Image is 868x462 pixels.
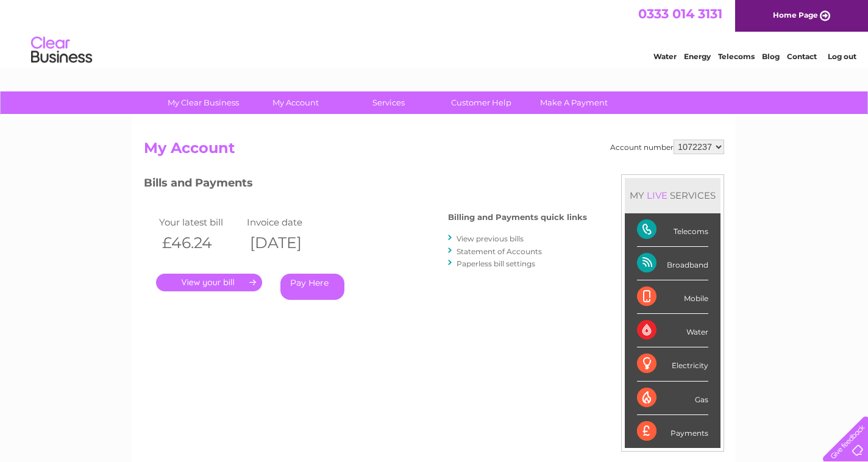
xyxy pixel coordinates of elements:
a: Contact [787,52,817,61]
h2: My Account [144,140,724,163]
h3: Bills and Payments [144,174,587,196]
div: Mobile [637,280,708,314]
div: Gas [637,382,708,415]
th: [DATE] [244,230,332,255]
div: LIVE [644,190,670,201]
a: Pay Here [280,274,344,300]
a: Statement of Accounts [457,247,542,256]
div: Telecoms [637,213,708,247]
a: Services [338,91,439,114]
th: £46.24 [156,230,244,255]
td: Invoice date [244,214,332,230]
a: My Clear Business [153,91,254,114]
a: Energy [684,52,711,61]
div: Account number [610,140,724,154]
div: Broadband [637,247,708,280]
a: 0333 014 3131 [638,6,722,21]
a: Customer Help [431,91,532,114]
a: . [156,274,262,291]
h4: Billing and Payments quick links [448,213,587,222]
a: Log out [828,52,856,61]
a: Telecoms [718,52,755,61]
a: My Account [246,91,346,114]
a: Blog [762,52,780,61]
div: Payments [637,415,708,448]
a: Water [653,52,677,61]
a: Paperless bill settings [457,259,535,268]
div: Clear Business is a trading name of Verastar Limited (registered in [GEOGRAPHIC_DATA] No. 3667643... [147,7,723,59]
div: MY SERVICES [625,178,720,213]
div: Electricity [637,347,708,381]
div: Water [637,314,708,347]
td: Your latest bill [156,214,244,230]
img: logo.png [30,32,93,69]
a: Make A Payment [524,91,624,114]
a: View previous bills [457,234,524,243]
